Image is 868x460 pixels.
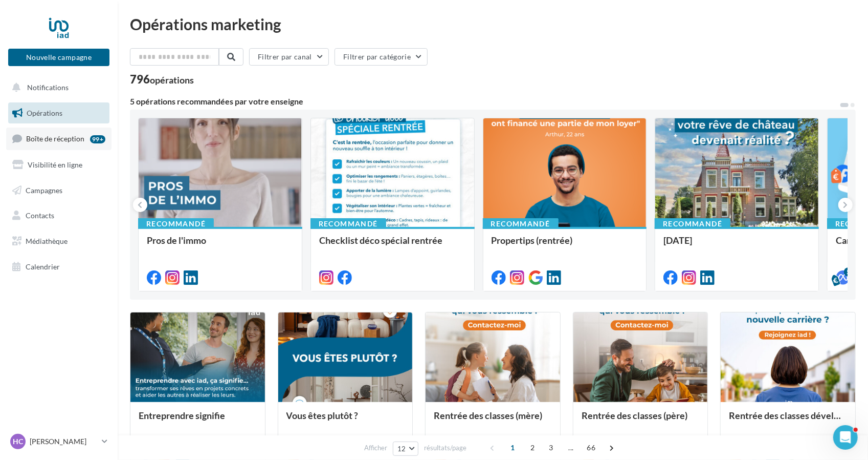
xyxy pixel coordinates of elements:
[249,48,329,66] button: Filtrer par canal
[8,432,109,451] a: HC [PERSON_NAME]
[26,211,54,220] span: Contacts
[129,60,154,67] div: Mots-clés
[434,410,552,431] div: Rentrée des classes (mère)
[130,74,194,85] div: 796
[30,436,98,447] p: [PERSON_NAME]
[6,256,112,278] a: Calendrier
[6,102,112,124] a: Opérations
[524,440,541,456] span: 2
[27,83,69,92] span: Notifications
[310,218,386,229] div: Recommandé
[26,262,60,271] span: Calendrier
[729,410,847,431] div: Rentrée des classes développement (conseillère)
[582,410,700,431] div: Rentrée des classes (père)
[6,231,112,252] a: Médiathèque
[13,436,23,447] span: HC
[16,16,25,25] img: logo_orange.svg
[543,440,559,456] span: 3
[90,135,105,143] div: 99+
[42,59,51,68] img: tab_domain_overview_orange.svg
[483,218,559,229] div: Recommandé
[6,180,112,201] a: Campagnes
[335,48,428,66] button: Filtrer par catégorie
[6,77,107,98] button: Notifications
[397,445,406,453] span: 12
[393,442,419,456] button: 12
[364,443,387,453] span: Afficher
[6,205,112,226] a: Contacts
[424,443,466,453] span: résultats/page
[26,185,62,194] span: Campagnes
[286,410,405,431] div: Vous êtes plutôt ?
[130,97,839,106] div: 5 opérations recommandées par votre enseigne
[6,154,112,176] a: Visibilité en ligne
[319,235,466,256] div: Checklist déco spécial rentrée
[16,27,25,35] img: website_grey.svg
[28,160,82,169] span: Visibilité en ligne
[504,440,521,456] span: 1
[27,109,62,117] span: Opérations
[655,218,730,229] div: Recommandé
[8,49,109,66] button: Nouvelle campagne
[29,16,50,25] div: v 4.0.25
[492,235,638,256] div: Propertips (rentrée)
[27,27,116,35] div: Domaine: [DOMAIN_NAME]
[6,128,112,150] a: Boîte de réception99+
[663,235,810,256] div: [DATE]
[26,134,84,143] span: Boîte de réception
[150,75,194,85] div: opérations
[563,440,579,456] span: ...
[130,16,856,32] div: Opérations marketing
[147,235,294,256] div: Pros de l'immo
[26,237,68,245] span: Médiathèque
[583,440,599,456] span: 66
[139,410,257,431] div: Entreprendre signifie
[833,425,858,450] iframe: Intercom live chat
[118,59,126,68] img: tab_keywords_by_traffic_grey.svg
[138,218,214,229] div: Recommandé
[54,60,79,67] div: Domaine
[844,267,853,277] div: 5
